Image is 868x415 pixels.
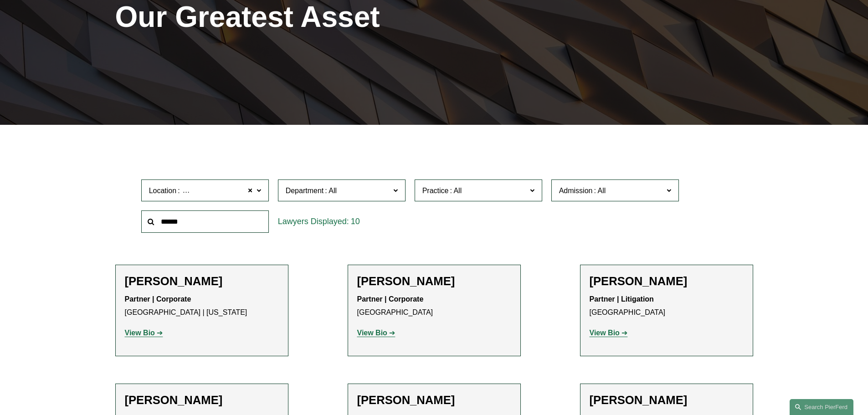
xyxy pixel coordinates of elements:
h2: [PERSON_NAME] [590,274,744,288]
h2: [PERSON_NAME] [357,393,511,407]
h2: [PERSON_NAME] [357,274,511,288]
span: Location [149,187,177,195]
h1: Our Greatest Asset [115,0,540,34]
span: Practice [422,187,449,195]
a: Search this site [790,399,853,415]
h2: [PERSON_NAME] [125,274,279,288]
strong: Partner | Litigation [590,295,654,303]
span: [GEOGRAPHIC_DATA] [181,185,257,197]
strong: Partner | Corporate [125,295,191,303]
strong: Partner | Corporate [357,295,424,303]
h2: [PERSON_NAME] [125,393,279,407]
a: View Bio [590,329,628,337]
strong: View Bio [357,329,387,337]
a: View Bio [357,329,395,337]
span: Admission [559,187,593,195]
strong: View Bio [590,329,620,337]
a: View Bio [125,329,163,337]
p: [GEOGRAPHIC_DATA] [357,293,511,319]
h2: [PERSON_NAME] [590,393,744,407]
strong: View Bio [125,329,155,337]
p: [GEOGRAPHIC_DATA] | [US_STATE] [125,293,279,319]
span: Department [286,187,324,195]
span: 10 [351,217,360,226]
p: [GEOGRAPHIC_DATA] [590,293,744,319]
